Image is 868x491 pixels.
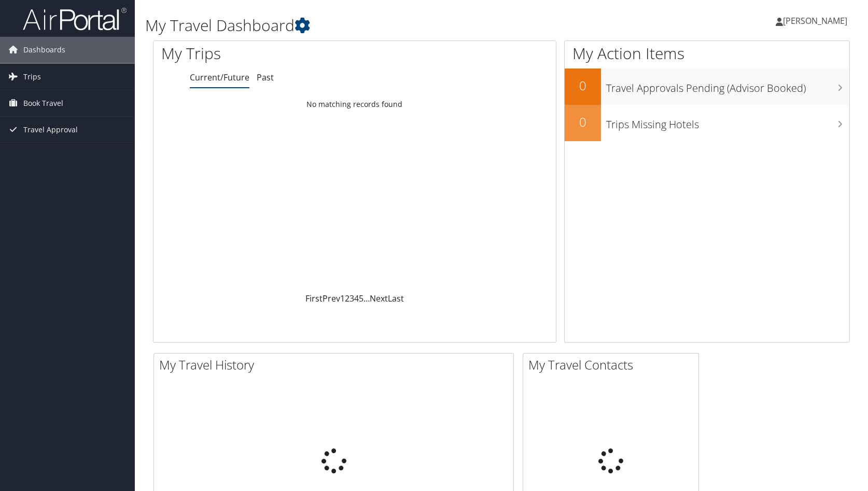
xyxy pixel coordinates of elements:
[23,37,65,63] span: Dashboards
[565,77,601,94] h2: 0
[565,105,849,141] a: 0Trips Missing Hotels
[305,293,323,304] a: First
[388,293,404,304] a: Last
[776,5,858,36] a: [PERSON_NAME]
[23,64,41,90] span: Trips
[145,15,620,36] h1: My Travel Dashboard
[370,293,388,304] a: Next
[528,356,698,374] h2: My Travel Contacts
[565,113,601,131] h2: 0
[606,112,849,132] h3: Trips Missing Hotels
[153,95,556,114] td: No matching records found
[354,293,359,304] a: 4
[190,72,249,83] a: Current/Future
[349,293,354,304] a: 3
[345,293,349,304] a: 2
[359,293,363,304] a: 5
[257,72,274,83] a: Past
[340,293,345,304] a: 1
[323,293,340,304] a: Prev
[783,15,847,26] span: [PERSON_NAME]
[23,90,63,116] span: Book Travel
[23,7,127,31] img: airportal-logo.png
[161,43,381,64] h1: My Trips
[565,43,849,64] h1: My Action Items
[565,69,849,105] a: 0Travel Approvals Pending (Advisor Booked)
[606,76,849,96] h3: Travel Approvals Pending (Advisor Booked)
[159,356,513,374] h2: My Travel History
[23,117,78,143] span: Travel Approval
[363,293,370,304] span: …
